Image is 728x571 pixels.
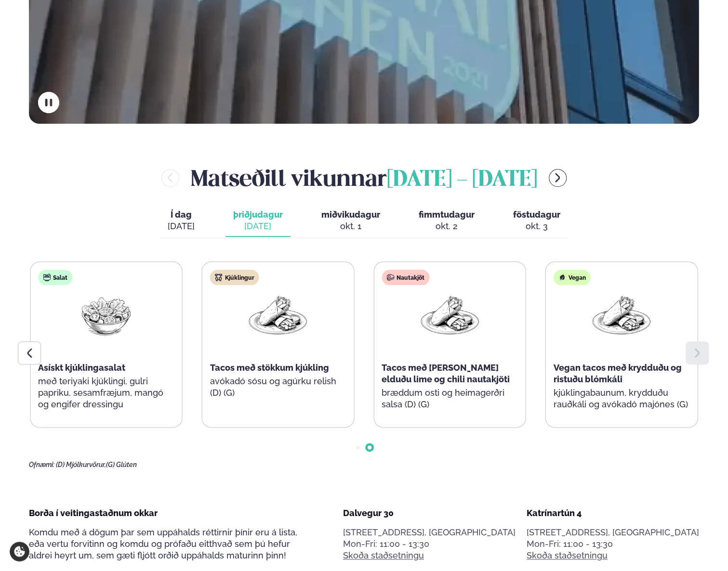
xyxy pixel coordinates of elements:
p: með teriyaki kjúklingi, gulri papriku, sesamfræjum, mangó og engifer dressingu [38,376,174,410]
div: Mon-Fri: 11:00 - 13:30 [527,538,699,550]
button: Í dag [DATE] [160,205,202,237]
div: [DATE] [168,221,195,232]
img: salad.svg [43,273,51,281]
span: Ofnæmi: [29,461,54,468]
img: Wraps.png [591,293,652,337]
span: (G) Glúten [106,461,137,468]
div: [DATE] [233,221,283,232]
button: menu-btn-right [549,169,567,187]
span: Borða í veitingastaðnum okkar [29,508,158,518]
a: Skoða staðsetningu [527,550,608,561]
button: menu-btn-left [161,169,179,187]
span: fimmtudagur [419,209,475,220]
p: [STREET_ADDRESS], [GEOGRAPHIC_DATA] [527,527,699,538]
span: Tacos með [PERSON_NAME] elduðu lime og chili nautakjöti [382,363,510,384]
img: Wraps.png [247,293,309,337]
span: Go to slide 1 [356,445,360,449]
img: beef.svg [386,273,394,281]
span: [DATE] - [DATE] [387,169,537,191]
span: Asískt kjúklingasalat [38,363,125,373]
img: Salad.png [75,293,137,337]
div: Dalvegur 30 [343,507,516,519]
img: Vegan.svg [558,273,566,281]
span: Vegan tacos með krydduðu og ristuðu blómkáli [554,363,682,384]
span: Í dag [168,209,195,221]
p: kjúklingabaunum, krydduðu rauðkáli og avókadó majónes (G) [554,387,690,410]
p: avókadó sósu og agúrku relish (D) (G) [210,376,346,399]
span: miðvikudagur [321,209,380,220]
div: Salat [38,270,72,285]
button: miðvikudagur okt. 1 [314,205,388,237]
p: [STREET_ADDRESS], [GEOGRAPHIC_DATA] [343,527,516,538]
div: Katrínartún 4 [527,507,699,519]
div: Vegan [554,270,591,285]
img: Wraps.png [419,293,480,337]
a: Skoða staðsetningu [343,550,424,561]
p: bræddum osti og heimagerðri salsa (D) (G) [382,387,518,410]
span: föstudagur [513,209,560,220]
div: Kjúklingur [210,270,259,285]
img: chicken.svg [215,273,223,281]
span: Komdu með á dögum þar sem uppáhalds réttirnir þínir eru á lista, eða vertu forvitinn og komdu og ... [29,527,297,560]
div: okt. 2 [419,221,475,232]
div: Nautakjöt [382,270,429,285]
a: Cookie settings [10,542,29,561]
div: okt. 1 [321,221,380,232]
button: fimmtudagur okt. 2 [411,205,482,237]
button: föstudagur okt. 3 [505,205,568,237]
span: Tacos með stökkum kjúkling [210,363,329,373]
span: (D) Mjólkurvörur, [56,461,106,468]
div: okt. 3 [513,221,560,232]
span: Go to slide 2 [368,445,371,449]
span: þriðjudagur [233,209,283,220]
h2: Matseðill vikunnar [191,162,537,194]
button: þriðjudagur [DATE] [225,205,291,237]
div: Mon-Fri: 11:00 - 13:30 [343,538,516,550]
